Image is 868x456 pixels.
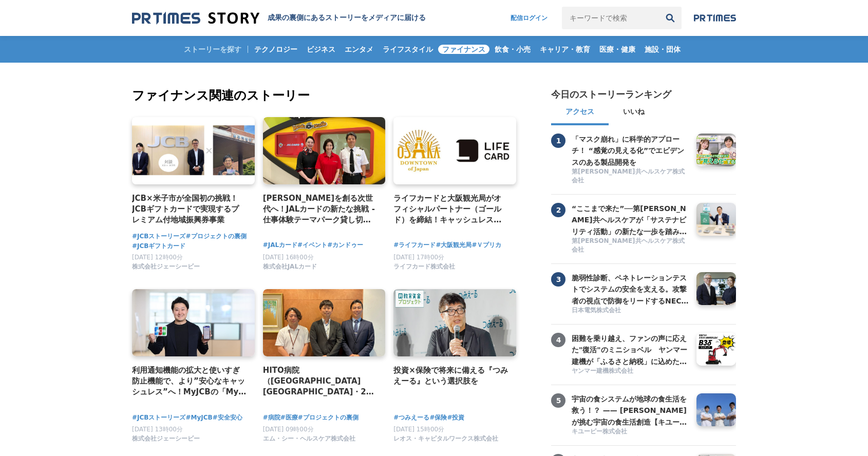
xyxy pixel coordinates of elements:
[263,240,297,250] a: #JALカード
[572,272,689,307] h3: 脆弱性診断、ペネトレーションテストでシステムの安全を支える。攻撃者の視点で防御をリードするNECの「リスクハンティングチーム」
[572,272,689,305] a: 脆弱性診断、ペネトレーションテストでシステムの安全を支える。攻撃者の視点で防御をリードするNECの「リスクハンティングチーム」
[393,262,455,271] span: ライフカード株式会社
[185,413,212,423] a: #MyJCB
[536,45,594,54] span: キャリア・教育
[572,393,689,428] h3: 宇宙の食システムが地球の食生活を救う！？ —— [PERSON_NAME]が挑む宇宙の食生活創造【キユーピー ミライ研究員】
[393,240,436,250] a: #ライフカード
[213,413,242,423] span: #安全安心
[132,365,247,398] a: 利用通知機能の拡大と使いすぎ防止機能で、より”安心なキャッシュレス”へ！MyJCBの「My安心設定」を強化！
[436,240,471,250] a: #大阪観光局
[572,134,689,166] a: 「マスク崩れ」に科学的アプローチ！ “感覚の見える化”でエビデンスのある製品開発を
[132,193,247,226] a: JCB×米子市が全国初の挑戦！ JCBギフトカードで実現するプレミアム付地域振興券事業
[551,333,565,347] span: 4
[551,393,565,408] span: 5
[595,36,639,63] a: 医療・健康
[572,306,621,315] span: 日本電気株式会社
[572,237,689,254] span: 第[PERSON_NAME]共ヘルスケア株式会社
[303,45,339,54] span: ビジネス
[132,11,426,25] a: 成果の裏側にあるストーリーをメディアに届ける 成果の裏側にあるストーリーをメディアに届ける
[297,240,327,250] span: #イベント
[132,232,185,241] a: #JCBストーリーズ
[298,413,358,423] span: #プロジェクトの裏側
[132,434,200,443] span: 株式会社ジェーシービー
[185,232,246,241] a: #プロジェクトの裏側
[393,438,498,445] a: レオス・キャピタルワークス株式会社
[551,272,565,287] span: 3
[132,413,185,423] a: #JCBストーリーズ
[393,413,429,423] a: #つみえーる
[132,11,259,25] img: 成果の裏側にあるストーリーをメディアに届ける
[572,333,689,367] h3: 困難を乗り越え、ファンの声に応えた"復活"のミニショベル ヤンマー建機が「ふるさと納税」に込めた、ものづくりへの誇りと地域への想い
[341,45,378,54] span: エンタメ
[393,434,498,443] span: レオス・キャピタルワークス株式会社
[379,45,437,54] span: ライフスタイル
[572,306,689,316] a: 日本電気株式会社
[500,7,558,29] a: 配信ログイン
[659,7,682,29] button: 検索
[551,134,565,148] span: 1
[572,203,689,236] a: “ここまで来た”──第[PERSON_NAME]共ヘルスケアが「サステナビリティ活動」の新たな一歩を踏み出すまでの舞台裏
[393,254,444,261] span: [DATE] 17時00分
[572,237,689,255] a: 第[PERSON_NAME]共ヘルスケア株式会社
[572,393,689,426] a: 宇宙の食システムが地球の食生活を救う！？ —— [PERSON_NAME]が挑む宇宙の食生活創造【キユーピー ミライ研究員】
[263,413,280,423] a: #病院
[490,45,535,54] span: 飲食・小売
[572,367,633,375] span: ヤンマー建機株式会社
[263,254,314,261] span: [DATE] 16時00分
[551,101,609,125] button: アクセス
[572,427,689,437] a: キユーピー株式会社
[438,36,489,63] a: ファイナンス
[572,167,689,186] a: 第[PERSON_NAME]共ヘルスケア株式会社
[572,167,689,185] span: 第[PERSON_NAME]共ヘルスケア株式会社
[393,193,508,226] a: ライフカードと大阪観光局がオフィシャルパートナー（ゴールド）を締結！キャッシュレス決済で大阪を盛り上げる！
[562,7,659,29] input: キーワードで検索
[393,365,508,387] a: 投資×保険で将来に備える『つみえーる』という選択肢を
[132,438,200,445] a: 株式会社ジェーシービー
[263,193,378,226] a: [PERSON_NAME]を創る次世代へ！JALカードの新たな挑戦 - 仕事体験テーマパーク貸し切りイベントの開催 -
[572,333,689,366] a: 困難を乗り越え、ファンの声に応えた"復活"のミニショベル ヤンマー建機が「ふるさと納税」に込めた、ものづくりへの誇りと地域への想い
[132,262,200,271] span: 株式会社ジェーシービー
[263,365,378,398] a: HITO病院（[GEOGRAPHIC_DATA][GEOGRAPHIC_DATA]・228床）の未収金を３割削減――患者にも現場にも優しい入院医療費の未収金対策（ナップ賃貸保証）がもたらす安心と...
[471,240,501,250] a: #Ｖプリカ
[327,240,363,250] a: #カンドゥー
[268,13,426,23] h1: 成果の裏側にあるストーリーをメディアに届ける
[132,426,183,433] span: [DATE] 13時00分
[438,45,489,54] span: ファイナンス
[694,14,736,22] img: prtimes
[280,413,298,423] a: #医療
[447,413,464,423] a: #投資
[595,45,639,54] span: 医療・健康
[250,45,301,54] span: テクノロジー
[132,241,185,251] a: #JCBギフトカード
[132,86,518,105] h2: ファイナンス関連のストーリー
[640,36,685,63] a: 施設・団体
[640,45,685,54] span: 施設・団体
[572,367,689,376] a: ヤンマー建機株式会社
[429,413,447,423] a: #保険
[263,434,355,443] span: エム・シー・ヘルスケア株式会社
[250,36,301,63] a: テクノロジー
[132,254,183,261] span: [DATE] 12時00分
[393,265,455,273] a: ライフカード株式会社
